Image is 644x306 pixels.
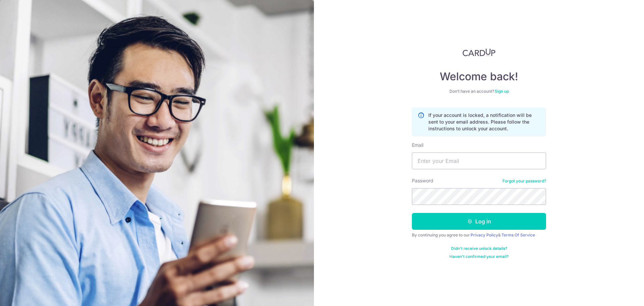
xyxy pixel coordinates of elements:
a: Sign up [495,89,509,94]
div: Don’t have an account? [412,89,546,94]
div: By continuing you agree to our & [412,232,546,238]
input: Enter your Email [412,152,546,169]
label: Password [412,177,433,184]
button: Log in [412,213,546,230]
img: CardUp Logo [463,48,495,56]
p: If your account is locked, a notification will be sent to your email address. Please follow the i... [428,112,540,132]
a: Didn't receive unlock details? [451,246,507,251]
a: Terms Of Service [501,232,535,237]
a: Privacy Policy [471,232,498,237]
a: Forgot your password? [502,178,546,184]
h4: Welcome back! [412,70,546,83]
label: Email [412,142,423,148]
a: Haven't confirmed your email? [449,254,508,259]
